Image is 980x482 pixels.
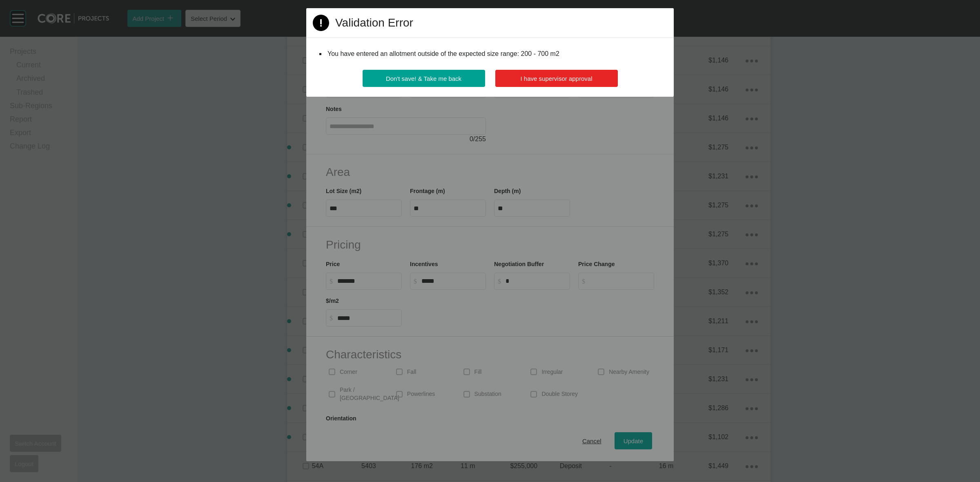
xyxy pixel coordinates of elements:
button: Don't save! & Take me back [363,70,485,87]
span: I have supervisor approval [521,75,592,82]
span: Don't save! & Take me back [386,75,461,82]
button: I have supervisor approval [495,70,618,87]
div: You have entered an allotment outside of the expected size range: 200 - 700 m2 [326,48,654,60]
h2: Validation Error [335,15,413,31]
